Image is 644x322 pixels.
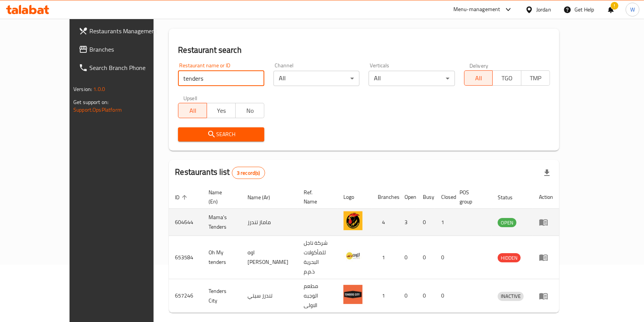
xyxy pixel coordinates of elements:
td: 604644 [169,209,202,236]
td: 0 [398,236,417,279]
td: ماماز تندرز [241,209,298,236]
button: Search [178,127,264,141]
span: Get support on: [73,97,108,107]
td: 0 [435,279,453,313]
button: No [235,103,264,118]
span: All [468,73,490,84]
div: Menu [539,218,553,227]
img: Oh My tenders [343,246,362,265]
span: W [630,5,635,14]
div: HIDDEN [498,253,521,262]
div: INACTIVE [498,292,524,301]
td: 0 [417,209,435,236]
a: Restaurants Management [73,22,177,40]
span: INACTIVE [498,292,524,301]
td: Mama's Tenders [202,209,241,236]
th: Logo [337,185,372,209]
th: Busy [417,185,435,209]
label: Delivery [469,63,489,68]
th: Branches [372,185,398,209]
div: Total records count [232,167,265,179]
td: 1 [372,236,398,279]
span: Status [498,193,523,202]
td: Oh My tenders [202,236,241,279]
table: enhanced table [169,185,559,313]
span: TMP [524,73,547,84]
td: اوه [PERSON_NAME] [241,236,298,279]
button: All [178,103,207,118]
img: Tenders City [343,285,362,304]
span: Yes [210,105,233,116]
span: TGO [496,73,518,84]
td: مطعم الوجبه الاولى [298,279,338,313]
span: Ref. Name [304,188,328,206]
label: Upsell [183,95,197,101]
a: Support.OpsPlatform [73,105,122,115]
span: ID [175,193,189,202]
span: 1.0.0 [93,84,105,94]
button: All [464,70,493,86]
div: Jordan [536,5,551,14]
td: تندرز سيتي [241,279,298,313]
th: Action [533,185,559,209]
input: Search for restaurant name or ID.. [178,71,264,86]
div: Export file [538,164,556,182]
td: 0 [398,279,417,313]
a: Search Branch Phone [73,59,177,77]
a: Branches [73,40,177,59]
td: 0 [417,236,435,279]
div: Menu [539,291,553,301]
div: All [273,71,359,86]
span: Version: [73,84,92,94]
span: OPEN [498,218,516,227]
img: Mama's Tenders [343,211,362,230]
span: Restaurants Management [89,26,171,36]
div: Menu-management [453,5,500,14]
td: 1 [435,209,453,236]
td: Tenders City [202,279,241,313]
button: Yes [207,103,236,118]
button: TGO [492,70,521,86]
button: TMP [521,70,550,86]
span: All [181,105,204,116]
td: 1 [372,279,398,313]
td: 653584 [169,236,202,279]
span: No [239,105,261,116]
h2: Restaurant search [178,44,550,56]
th: Open [398,185,417,209]
td: 3 [398,209,417,236]
span: Name (Ar) [248,193,280,202]
span: 3 record(s) [232,169,265,177]
div: All [369,71,455,86]
div: OPEN [498,218,516,227]
td: 0 [417,279,435,313]
td: 657246 [169,279,202,313]
span: Branches [89,45,171,54]
span: POS group [460,188,482,206]
span: Search Branch Phone [89,63,171,72]
th: Closed [435,185,453,209]
span: Search [184,130,258,139]
h2: Restaurants list [175,166,265,179]
span: HIDDEN [498,254,521,262]
td: 0 [435,236,453,279]
td: 4 [372,209,398,236]
td: شركة ناجل للمأكولات البحرية ذ.م.م [298,236,338,279]
span: Name (En) [209,188,232,206]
